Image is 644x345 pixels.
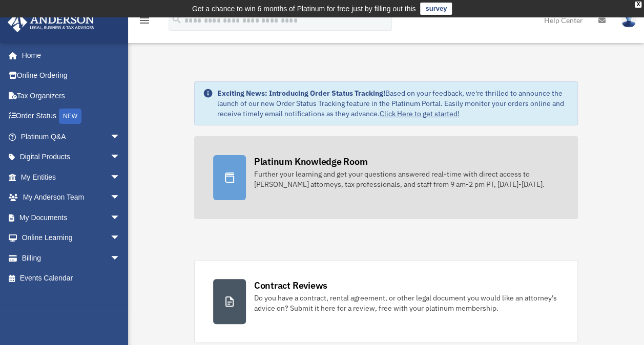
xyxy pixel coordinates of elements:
i: search [171,14,182,25]
img: Anderson Advisors Platinum Portal [5,12,97,32]
div: Contract Reviews [254,279,327,292]
a: Home [7,45,131,66]
span: arrow_drop_down [110,187,131,208]
div: Based on your feedback, we're thrilled to announce the launch of our new Order Status Tracking fe... [217,88,570,119]
a: Contract Reviews Do you have a contract, rental agreement, or other legal document you would like... [194,260,578,343]
a: menu [138,18,151,27]
img: User Pic [621,13,636,28]
span: arrow_drop_down [110,147,131,168]
div: Platinum Knowledge Room [254,155,368,168]
a: Events Calendar [7,268,136,289]
a: Click Here to get started! [380,109,460,118]
a: Tax Organizers [7,85,136,106]
a: survey [420,3,452,15]
a: Platinum Knowledge Room Further your learning and get your questions answered real-time with dire... [194,136,578,219]
span: arrow_drop_down [110,207,131,228]
span: arrow_drop_down [110,228,131,249]
span: arrow_drop_down [110,126,131,147]
div: close [635,2,641,8]
strong: Exciting News: Introducing Order Status Tracking! [217,89,385,98]
a: Online Ordering [7,66,136,86]
a: My Documentsarrow_drop_down [7,207,136,228]
a: My Entitiesarrow_drop_down [7,167,136,187]
div: Do you have a contract, rental agreement, or other legal document you would like an attorney's ad... [254,293,559,313]
a: Platinum Q&Aarrow_drop_down [7,126,136,147]
a: Billingarrow_drop_down [7,248,136,268]
div: Get a chance to win 6 months of Platinum for free just by filling out this [192,3,416,15]
a: Online Learningarrow_drop_down [7,228,136,248]
div: Further your learning and get your questions answered real-time with direct access to [PERSON_NAM... [254,169,559,189]
span: arrow_drop_down [110,167,131,188]
a: Order StatusNEW [7,106,136,127]
span: arrow_drop_down [110,248,131,269]
a: Digital Productsarrow_drop_down [7,147,136,167]
div: NEW [59,109,81,124]
a: My Anderson Teamarrow_drop_down [7,187,136,208]
i: menu [138,14,151,27]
